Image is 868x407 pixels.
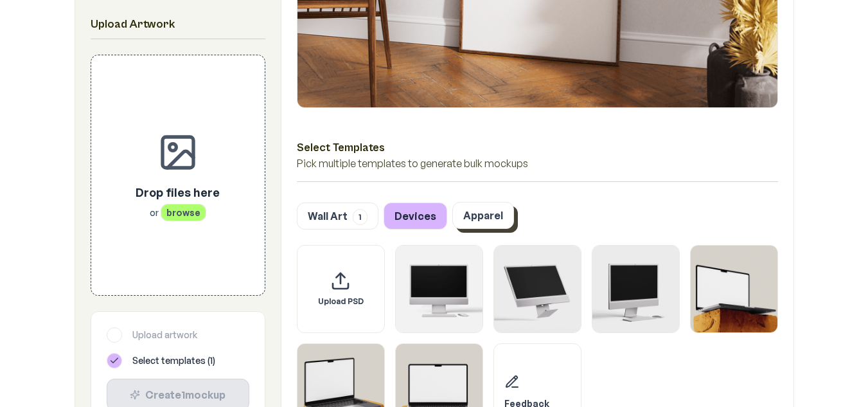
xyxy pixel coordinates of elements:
[297,156,778,171] p: Pick multiple templates to generate bulk mockups
[297,245,385,333] div: Upload custom PSD template
[136,183,220,201] p: Drop files here
[592,246,679,332] img: iMac Mockup 3
[318,296,364,307] span: Upload PSD
[136,206,220,219] p: or
[132,354,215,367] span: Select templates ( 1 )
[297,203,378,230] button: Wall Art1
[691,246,777,332] img: MacBook Mockup 1
[452,202,514,229] button: Apparel
[91,15,265,33] h2: Upload Artwork
[494,246,581,332] img: iMac Mockup 2
[396,246,483,332] img: iMac Mockup 1
[161,204,206,221] span: browse
[118,387,238,402] div: Create 1 mockup
[353,209,368,225] span: 1
[132,329,197,341] span: Upload artwork
[297,139,778,156] h3: Select Templates
[690,245,778,333] div: Select template MacBook Mockup 1
[493,245,581,333] div: Select template iMac Mockup 2
[395,245,483,333] div: Select template iMac Mockup 1
[384,203,447,230] button: Devices
[592,245,680,333] div: Select template iMac Mockup 3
